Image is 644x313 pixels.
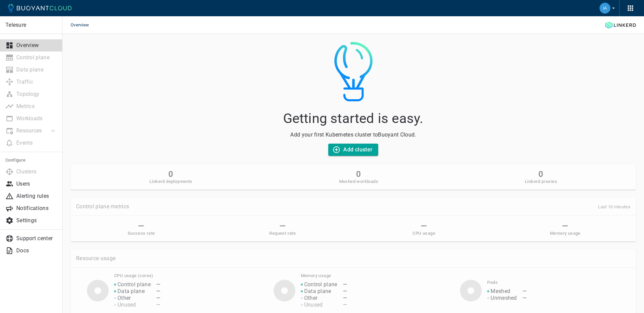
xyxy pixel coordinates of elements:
[269,231,296,236] h5: Request rate
[343,146,372,153] h4: Add cluster
[76,203,129,210] p: Control plane metrics
[16,217,57,224] p: Settings
[304,295,318,301] p: Other
[16,205,57,212] p: Notifications
[16,235,57,242] p: Support center
[412,231,435,236] h5: CPU usage
[117,295,131,301] p: Other
[343,281,347,288] h4: —
[149,179,192,184] h5: Linkerd deployments
[16,247,57,254] p: Docs
[71,108,636,126] h1: Getting started is easy.
[156,295,160,301] h4: —
[71,16,97,34] span: Overview
[491,288,510,295] p: Meshed
[339,179,378,184] h5: Meshed workloads
[156,301,160,308] h4: —
[600,3,610,14] img: Ian Hattingh
[16,193,57,200] p: Alerting rules
[76,255,630,262] p: Resource usage
[156,288,160,295] h4: —
[339,169,378,179] h2: 0
[117,281,151,288] p: Control plane
[525,169,557,179] h2: 0
[279,221,286,231] h2: —
[328,144,378,156] button: Add cluster
[343,288,347,295] h4: —
[550,231,581,236] h5: Memory usage
[156,281,160,288] h4: —
[598,204,631,209] span: Last 10 minutes
[5,158,57,163] h5: Configure
[128,231,155,236] h5: Success rate
[117,301,136,308] p: Unused
[149,169,192,179] h2: 0
[522,288,527,295] h4: —
[16,42,57,49] p: Overview
[562,221,568,231] h2: —
[304,281,337,288] p: Control plane
[525,179,557,184] h5: Linkerd proxies
[71,131,636,138] p: Add your first Kubernetes cluster to Buoyant Cloud .
[117,288,145,295] p: Data plane
[138,221,144,231] h2: —
[343,301,347,308] h4: —
[491,295,517,301] p: Unmeshed
[5,22,57,28] p: Telesure
[304,288,331,295] p: Data plane
[421,221,427,231] h2: —
[304,301,323,308] p: Unused
[16,181,57,187] p: Users
[343,295,347,301] h4: —
[522,295,527,301] h4: —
